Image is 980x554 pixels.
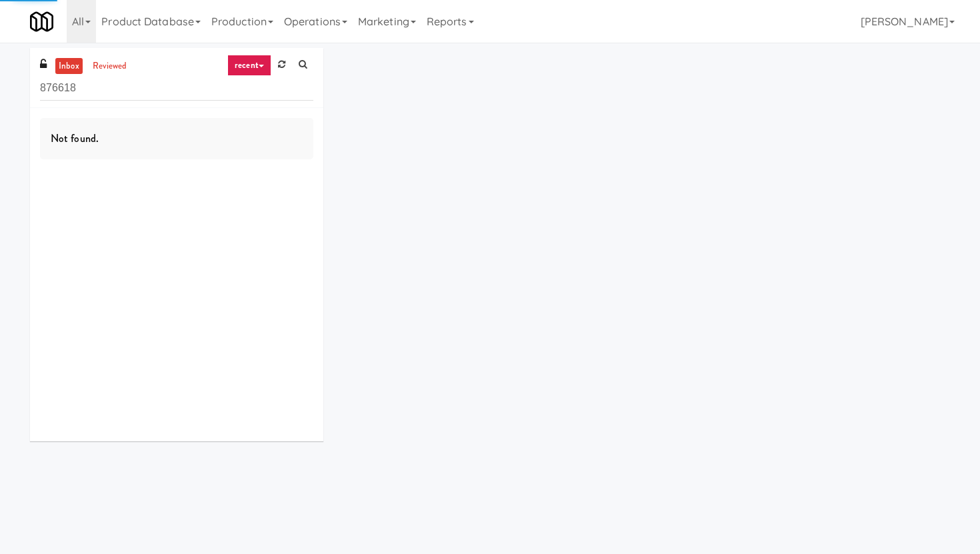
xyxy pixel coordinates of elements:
[40,76,313,101] input: Search vision orders
[51,131,99,146] span: Not found.
[227,55,271,76] a: recent
[89,58,131,75] a: reviewed
[30,10,53,33] img: Micromart
[55,58,83,75] a: inbox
